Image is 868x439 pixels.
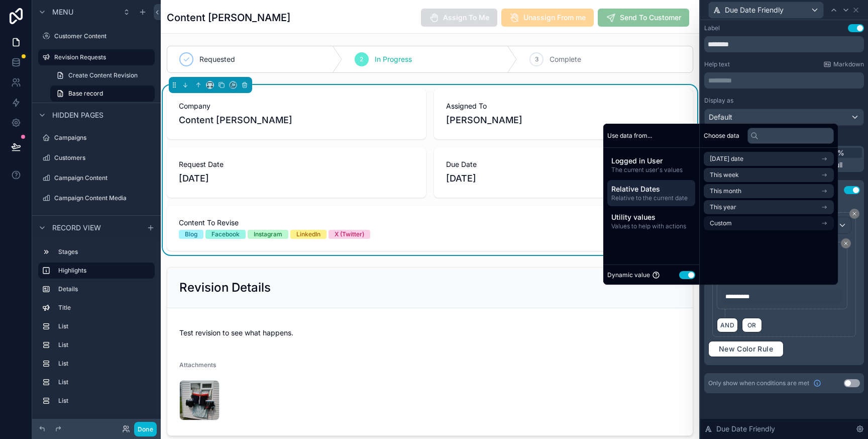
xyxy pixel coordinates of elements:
span: Base record [68,90,103,98]
label: List [58,378,151,386]
button: New Color Rule [708,341,784,357]
span: Create Content Revision [68,71,138,79]
span: Assigned To [446,101,681,111]
span: Use data from... [607,132,652,140]
button: Due Date Friendly [708,2,824,19]
label: Campaign Content Media [54,194,153,202]
label: Help text [704,60,730,68]
label: Campaign Content [54,174,153,182]
div: Facebook [211,230,240,239]
label: List [58,397,151,405]
span: [DATE] [179,171,414,186]
div: scrollable content [704,72,864,89]
span: Only show when conditions are met [708,379,809,387]
span: Content [PERSON_NAME] [179,113,414,127]
button: Default [704,109,864,126]
a: Campaign Content Media [38,190,155,206]
div: X (Twitter) [335,230,364,239]
a: Markdown [823,60,864,68]
span: Default [709,112,732,122]
span: Logged in User [611,156,691,166]
span: Values to help with actions [611,222,691,230]
label: Highlights [58,267,147,275]
span: Menu [52,7,73,17]
span: Content To Revise [179,218,681,228]
label: List [58,341,151,349]
span: Relative to the current date [611,194,691,202]
span: Choose data [704,132,739,140]
label: Campaigns [54,134,153,142]
label: List [58,322,151,330]
span: Record view [52,223,101,233]
a: Create Content Revision [50,67,155,83]
label: Title [58,304,151,312]
a: Campaigns [38,130,155,146]
label: Revision Requests [54,53,149,61]
label: Customers [54,154,153,162]
span: Utility values [611,212,691,222]
h1: Content [PERSON_NAME] [167,11,290,25]
span: Due Date Friendly [716,424,775,434]
span: Hidden pages [52,110,103,120]
label: Stages [58,248,151,256]
label: List [58,360,151,368]
div: scrollable content [32,239,161,415]
span: Relative Dates [611,184,691,194]
a: Revision Requests [38,49,155,65]
span: Due Date Friendly [725,5,784,15]
span: Request Date [179,159,414,169]
span: [DATE] [446,171,681,186]
span: [PERSON_NAME] [446,113,681,127]
span: Company [179,101,414,111]
div: LinkedIn [296,230,320,239]
span: Due Date [446,159,681,169]
button: OR [742,318,762,332]
div: Instagram [254,230,282,239]
div: Label [704,24,720,32]
span: New Color Rule [715,344,777,354]
span: The current user's values [611,166,691,174]
span: Markdown [833,60,864,68]
label: Details [58,285,151,293]
button: AND [717,318,738,332]
span: OR [745,321,758,329]
a: Customers [38,150,155,166]
a: Campaign Content [38,170,155,186]
label: Display as [704,97,733,105]
button: Done [134,422,157,436]
label: Customer Content [54,32,153,40]
div: scrollable content [603,148,699,238]
div: Blog [185,230,197,239]
a: Base record [50,85,155,102]
a: Customer Content [38,28,155,44]
span: Dynamic value [607,271,650,279]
